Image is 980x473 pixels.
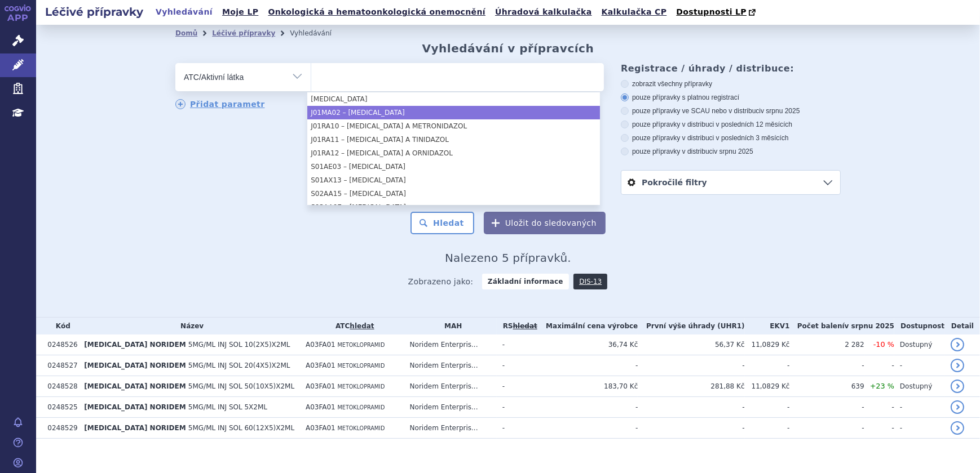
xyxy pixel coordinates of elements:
span: 5MG/ML INJ SOL 5X2ML [188,403,267,411]
td: 36,74 Kč [538,334,638,355]
td: - [497,376,538,397]
a: detail [951,380,964,393]
a: Onkologická a hematoonkologická onemocnění [264,5,489,20]
span: METOKLOPRAMID [338,363,385,369]
a: Kalkulačka CP [598,5,670,20]
td: 0248526 [42,334,78,355]
span: Nalezeno 5 přípravků. [445,251,571,265]
span: Zobrazeno jako: [408,274,474,289]
li: J01RA11 – [MEDICAL_DATA] A TINIDAZOL [307,133,600,146]
span: METOKLOPRAMID [338,383,385,390]
span: v srpnu 2025 [714,148,753,155]
td: - [894,418,945,439]
span: A03FA01 [306,382,336,390]
td: - [745,418,790,439]
td: - [497,355,538,376]
a: Vyhledávání [152,5,216,20]
li: Vyhledávání [290,25,346,42]
td: Dostupný [894,334,945,355]
td: - [864,355,894,376]
td: - [538,397,638,418]
a: Moje LP [219,5,262,20]
td: - [638,418,744,439]
li: S01AE03 – [MEDICAL_DATA] [307,160,600,173]
span: -10 % [873,340,894,349]
span: [MEDICAL_DATA] NORIDEM [84,424,186,432]
th: Maximální cena výrobce [538,318,638,334]
li: S03AA07 – [MEDICAL_DATA] [307,200,600,214]
td: Dostupný [894,376,945,397]
a: detail [951,338,964,351]
a: Úhradová kalkulačka [492,5,595,20]
del: hledat [513,322,537,330]
td: Noridem Enterpris... [404,355,497,376]
td: - [745,355,790,376]
td: 11,0829 Kč [745,376,790,397]
li: S01AX13 – [MEDICAL_DATA] [307,173,600,187]
a: hledat [350,322,374,330]
td: 281,88 Kč [638,376,744,397]
th: Název [78,318,300,334]
td: - [538,355,638,376]
a: vyhledávání neobsahuje žádnou platnou referenční skupinu [513,322,537,330]
span: A03FA01 [306,341,336,349]
td: - [894,397,945,418]
span: [MEDICAL_DATA] NORIDEM [84,382,186,390]
td: 2 282 [790,334,864,355]
label: zobrazit všechny přípravky [621,79,841,88]
th: RS [497,318,538,334]
td: 0248525 [42,397,78,418]
span: 5MG/ML INJ SOL 20(4X5)X2ML [188,362,290,369]
a: detail [951,400,964,414]
th: EKV1 [745,318,790,334]
th: Dostupnost [894,318,945,334]
td: 11,0829 Kč [745,334,790,355]
li: J01RA12 – [MEDICAL_DATA] A ORNIDAZOL [307,146,600,160]
a: detail [951,359,964,372]
li: [MEDICAL_DATA] [307,92,600,106]
span: 5MG/ML INJ SOL 50(10X5)X2ML [188,382,294,390]
span: A03FA01 [306,362,336,369]
span: METOKLOPRAMID [338,404,385,410]
td: - [638,397,744,418]
td: - [864,397,894,418]
span: 5MG/ML INJ SOL 60(12X5)X2ML [188,424,294,432]
strong: Základní informace [482,274,569,289]
td: - [790,397,864,418]
span: [MEDICAL_DATA] NORIDEM [84,362,186,369]
td: 0248529 [42,418,78,439]
td: 56,37 Kč [638,334,744,355]
a: Přidat parametr [175,99,265,109]
h2: Léčivé přípravky [36,4,152,20]
a: Dostupnosti LP [673,5,761,20]
span: [MEDICAL_DATA] NORIDEM [84,403,186,411]
th: ATC [300,318,404,334]
span: Dostupnosti LP [676,7,747,16]
span: [MEDICAL_DATA] NORIDEM [84,341,186,349]
label: pouze přípravky v distribuci v posledních 3 měsících [621,133,841,142]
td: 0248527 [42,355,78,376]
button: Uložit do sledovaných [484,212,606,234]
th: Detail [945,318,980,334]
td: 0248528 [42,376,78,397]
td: Noridem Enterpris... [404,376,497,397]
td: - [790,418,864,439]
span: 5MG/ML INJ SOL 10(2X5)X2ML [188,341,290,349]
label: pouze přípravky v distribuci [621,147,841,156]
span: +23 % [870,382,894,390]
td: - [538,418,638,439]
td: - [790,355,864,376]
td: Noridem Enterpris... [404,397,497,418]
td: 183,70 Kč [538,376,638,397]
td: - [497,334,538,355]
th: Kód [42,318,78,334]
td: 639 [790,376,864,397]
td: - [864,418,894,439]
th: První výše úhrady (UHR1) [638,318,744,334]
button: Hledat [410,212,474,234]
td: - [894,355,945,376]
a: Léčivé přípravky [212,29,275,37]
label: pouze přípravky v distribuci v posledních 12 měsících [621,120,841,129]
span: METOKLOPRAMID [338,342,385,348]
h3: Registrace / úhrady / distribuce: [621,63,841,74]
